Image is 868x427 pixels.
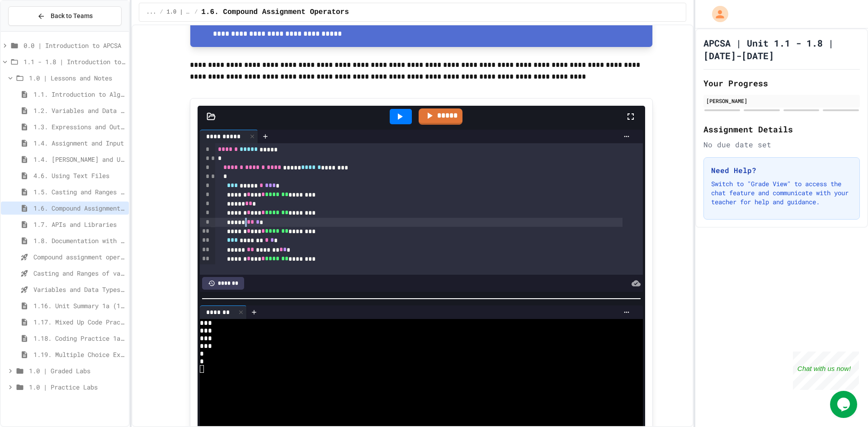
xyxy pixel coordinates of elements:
[33,285,125,294] span: Variables and Data Types - Quiz
[29,366,125,375] span: 1.0 | Graded Labs
[703,4,731,24] div: My Account
[160,9,163,16] span: /
[793,352,859,390] iframe: chat widget
[33,122,125,131] span: 1.3. Expressions and Output [New]
[194,9,198,16] span: /
[29,73,125,83] span: 1.0 | Lessons and Notes
[703,139,860,150] div: No due date set
[33,106,125,115] span: 1.2. Variables and Data Types
[33,333,125,343] span: 1.18. Coding Practice 1a (1.1-1.6)
[146,9,156,16] span: ...
[201,7,349,18] span: 1.6. Compound Assignment Operators
[33,187,125,197] span: 1.5. Casting and Ranges of Values
[703,77,860,89] h2: Your Progress
[29,382,125,392] span: 1.0 | Practice Labs
[33,252,125,262] span: Compound assignment operators - Quiz
[51,11,93,21] span: Back to Teams
[33,236,125,245] span: 1.8. Documentation with Comments and Preconditions
[706,97,857,105] div: [PERSON_NAME]
[33,317,125,327] span: 1.17. Mixed Up Code Practice 1.1-1.6
[33,138,125,148] span: 1.4. Assignment and Input
[33,220,125,229] span: 1.7. APIs and Libraries
[33,268,125,278] span: Casting and Ranges of variables - Quiz
[33,171,125,180] span: 4.6. Using Text Files
[33,89,125,99] span: 1.1. Introduction to Algorithms, Programming, and Compilers
[167,9,191,16] span: 1.0 | Lessons and Notes
[33,350,125,359] span: 1.19. Multiple Choice Exercises for Unit 1a (1.1-1.6)
[33,155,125,164] span: 1.4. [PERSON_NAME] and User Input
[703,37,860,62] h1: APCSA | Unit 1.1 - 1.8 | [DATE]-[DATE]
[33,203,125,213] span: 1.6. Compound Assignment Operators
[24,57,125,66] span: 1.1 - 1.8 | Introduction to Java
[703,123,860,136] h2: Assignment Details
[8,6,122,26] button: Back to Teams
[711,179,852,206] p: Switch to "Grade View" to access the chat feature and communicate with your teacher for help and ...
[830,391,859,418] iframe: chat widget
[711,165,852,176] h3: Need Help?
[33,301,125,310] span: 1.16. Unit Summary 1a (1.1-1.6)
[24,41,125,50] span: 0.0 | Introduction to APCSA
